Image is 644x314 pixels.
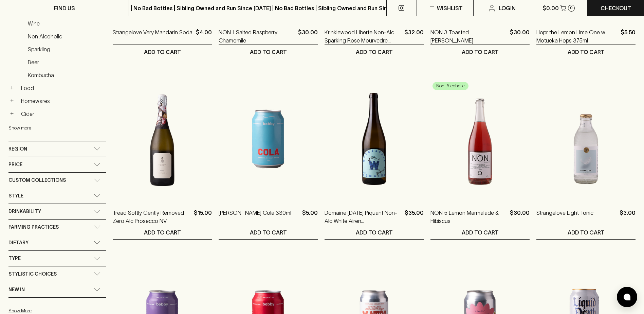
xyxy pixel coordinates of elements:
p: ADD TO CART [462,228,499,237]
p: ADD TO CART [462,48,499,56]
a: Non Alcoholic [25,31,106,42]
div: Region [8,141,106,157]
p: ADD TO CART [356,228,393,237]
div: Dietary [8,235,106,250]
p: ADD TO CART [356,48,393,56]
span: Region [8,145,27,153]
img: Tread Softly Gently Removed Zero Alc Prosecco NV [113,80,212,198]
p: $15.00 [194,209,212,225]
img: bubble-icon [624,294,630,300]
span: Farming Practices [8,223,59,231]
a: NON 5 Lemon Marmalade & Hibiscus [430,209,507,225]
span: Dietary [8,239,29,247]
p: $32.00 [404,28,424,45]
a: NON 3 Toasted [PERSON_NAME] [430,28,507,45]
p: ADD TO CART [250,48,287,56]
a: Cider [18,108,106,120]
button: ADD TO CART [113,225,212,239]
a: Krinklewood Liberte Non-Alc Sparking Rose Mourvedre 2022 [325,28,402,45]
div: Stylistic Choices [8,266,106,282]
span: Style [8,192,23,200]
div: Custom Collections [8,173,106,188]
p: ADD TO CART [250,228,287,237]
button: ADD TO CART [113,45,212,59]
img: Strangelove Light Tonic [536,80,636,198]
button: Show more [8,121,97,135]
div: Farming Practices [8,220,106,235]
p: $5.50 [621,28,636,45]
span: Type [8,254,21,263]
img: Bobby Soda Cola 330ml [219,80,318,198]
a: Hopr the Lemon Lime One w Motueka Hops 375ml [536,28,618,45]
div: Type [8,251,106,266]
span: Drinkability [8,207,41,216]
p: Login [499,4,516,12]
button: + [8,110,15,117]
div: Price [8,157,106,172]
a: Strangelove Very Mandarin Soda [113,28,192,45]
button: ADD TO CART [325,45,424,59]
img: NON 5 Lemon Marmalade & Hibiscus [430,80,530,198]
button: ADD TO CART [536,45,636,59]
div: New In [8,282,106,297]
button: ADD TO CART [219,225,318,239]
button: ADD TO CART [219,45,318,59]
p: ADD TO CART [144,48,181,56]
div: Drinkability [8,204,106,219]
button: ADD TO CART [325,225,424,239]
a: Wine [25,18,106,29]
p: $30.00 [298,28,318,45]
a: Beer [25,56,106,68]
a: [PERSON_NAME] Cola 330ml [219,209,291,225]
span: Custom Collections [8,176,66,185]
p: ADD TO CART [144,228,181,237]
p: $30.00 [510,28,530,45]
button: ADD TO CART [536,225,636,239]
p: $35.00 [405,209,424,225]
button: ADD TO CART [430,45,530,59]
button: + [8,85,15,91]
span: New In [8,285,25,294]
p: ADD TO CART [568,48,605,56]
p: $4.00 [196,28,212,45]
a: Food [18,82,106,94]
a: Domaine [DATE] Piquant Non-Alc White Airen [GEOGRAPHIC_DATA] [325,209,402,225]
p: Wishlist [437,4,463,12]
a: Homewares [18,95,106,107]
p: FIND US [54,4,75,12]
a: Kombucha [25,69,106,81]
span: Price [8,160,22,169]
a: Strangelove Light Tonic [536,209,593,225]
img: Domaine Wednesday Piquant Non-Alc White Airen NV [325,80,424,198]
span: Stylistic Choices [8,270,57,278]
button: + [8,98,15,104]
button: ADD TO CART [430,225,530,239]
p: Checkout [601,4,631,12]
p: $5.00 [302,209,318,225]
p: $0.00 [542,4,559,12]
a: NON 1 Salted Raspberry Chamomile [219,28,295,45]
p: $30.00 [510,209,530,225]
p: ADD TO CART [568,228,605,237]
a: Sparkling [25,43,106,55]
p: $3.00 [620,209,636,225]
p: 0 [570,6,573,10]
a: Tread Softly Gently Removed Zero Alc Prosecco NV [113,209,191,225]
div: Style [8,188,106,204]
